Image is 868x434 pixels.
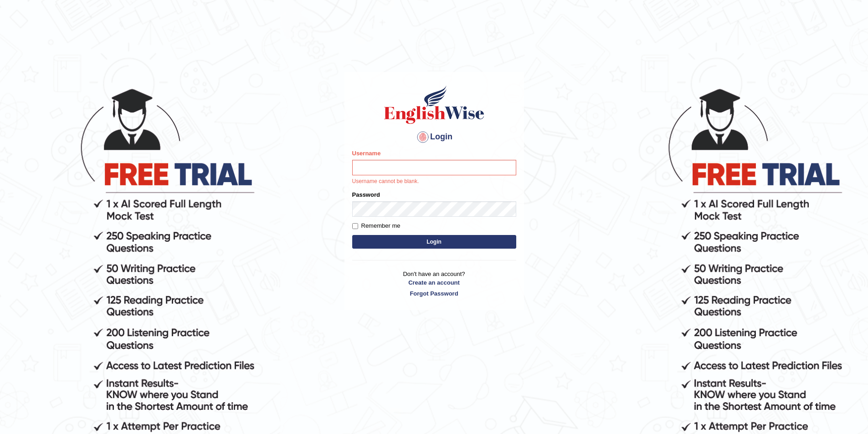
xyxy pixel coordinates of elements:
[382,84,486,125] img: Logo of English Wise sign in for intelligent practice with AI
[352,235,516,249] button: Login
[352,221,401,230] label: Remember me
[352,270,516,298] p: Don't have an account?
[352,130,516,144] h4: Login
[352,190,380,199] label: Password
[352,278,516,287] a: Create an account
[352,223,358,229] input: Remember me
[352,289,516,298] a: Forgot Password
[352,178,516,186] p: Username cannot be blank.
[352,149,381,158] label: Username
